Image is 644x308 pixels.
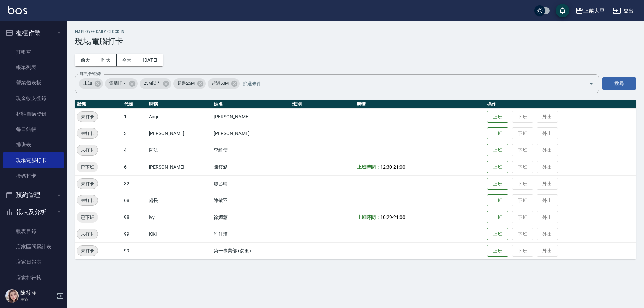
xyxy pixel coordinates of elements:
span: 未打卡 [77,113,98,120]
a: 掃碼打卡 [3,168,64,184]
h3: 現場電腦打卡 [75,37,636,46]
td: KiKi [147,226,212,242]
th: 班別 [290,100,356,109]
td: 徐媚蕙 [212,209,290,226]
td: 68 [122,192,147,209]
td: 阿法 [147,142,212,159]
a: 現場電腦打卡 [3,152,64,168]
td: - [355,209,485,226]
b: 上班時間： [357,214,380,220]
span: 未知 [79,80,96,87]
span: 超過25M [173,80,199,87]
div: 超過50M [208,78,240,89]
span: 未打卡 [77,147,98,154]
td: 第一事業部 (勿刪) [212,242,290,259]
span: 未打卡 [77,197,98,204]
button: save [556,4,569,17]
a: 營業儀表板 [3,75,64,90]
span: 21:00 [393,164,405,170]
td: 李維儒 [212,142,290,159]
span: 未打卡 [77,231,98,238]
td: [PERSON_NAME] [147,159,212,175]
a: 每日結帳 [3,122,64,137]
td: 廖乙晴 [212,175,290,192]
img: Logo [8,6,27,14]
td: 6 [122,159,147,175]
a: 材料自購登錄 [3,106,64,122]
button: Open [586,78,597,89]
p: 主管 [20,296,55,302]
input: 篩選條件 [241,78,577,89]
div: 電腦打卡 [105,78,138,89]
span: 超過50M [208,80,233,87]
a: 報表目錄 [3,224,64,239]
button: 前天 [75,54,96,66]
td: 3 [122,125,147,142]
button: 上班 [487,178,508,190]
button: 上越大里 [573,4,607,18]
span: 12:30 [380,164,392,170]
button: 上班 [487,127,508,140]
td: 99 [122,226,147,242]
span: 已下班 [77,214,98,221]
span: 未打卡 [77,180,98,187]
span: 已下班 [77,164,98,171]
button: 上班 [487,161,508,173]
a: 店家排行榜 [3,270,64,286]
span: 未打卡 [77,130,98,137]
td: Angel [147,108,212,125]
button: 上班 [487,211,508,224]
a: 店家日報表 [3,254,64,270]
td: 陳敬羽 [212,192,290,209]
th: 代號 [122,100,147,109]
img: Person [5,289,19,303]
button: 上班 [487,111,508,123]
button: 上班 [487,194,508,207]
a: 帳單列表 [3,60,64,75]
td: 陳筱涵 [212,159,290,175]
th: 狀態 [75,100,122,109]
button: 上班 [487,144,508,157]
th: 暱稱 [147,100,212,109]
div: 上越大里 [583,7,605,15]
label: 篩選打卡記錄 [80,71,101,76]
button: 預約管理 [3,186,64,204]
button: [DATE] [137,54,163,66]
th: 時間 [355,100,485,109]
td: [PERSON_NAME] [147,125,212,142]
button: 搜尋 [602,77,636,90]
button: 今天 [117,54,138,66]
td: - [355,159,485,175]
button: 上班 [487,228,508,240]
div: 25M以內 [140,78,172,89]
span: 21:00 [393,214,405,220]
a: 排班表 [3,137,64,152]
a: 現金收支登錄 [3,90,64,106]
span: 未打卡 [77,247,98,254]
td: 1 [122,108,147,125]
h2: Employee Daily Clock In [75,29,636,34]
span: 25M以內 [140,80,165,87]
button: 報表及分析 [3,203,64,221]
td: 4 [122,142,147,159]
div: 未知 [79,78,103,89]
th: 操作 [485,100,636,109]
td: [PERSON_NAME] [212,125,290,142]
td: [PERSON_NAME] [212,108,290,125]
th: 姓名 [212,100,290,109]
a: 店家區間累計表 [3,239,64,254]
button: 登出 [610,5,636,17]
button: 昨天 [96,54,117,66]
td: 處長 [147,192,212,209]
td: 32 [122,175,147,192]
button: 櫃檯作業 [3,24,64,42]
a: 打帳單 [3,44,64,60]
td: 99 [122,242,147,259]
span: 10:29 [380,214,392,220]
td: 98 [122,209,147,226]
span: 電腦打卡 [105,80,130,87]
td: Ivy [147,209,212,226]
div: 超過25M [173,78,206,89]
b: 上班時間： [357,164,380,170]
button: 上班 [487,245,508,257]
